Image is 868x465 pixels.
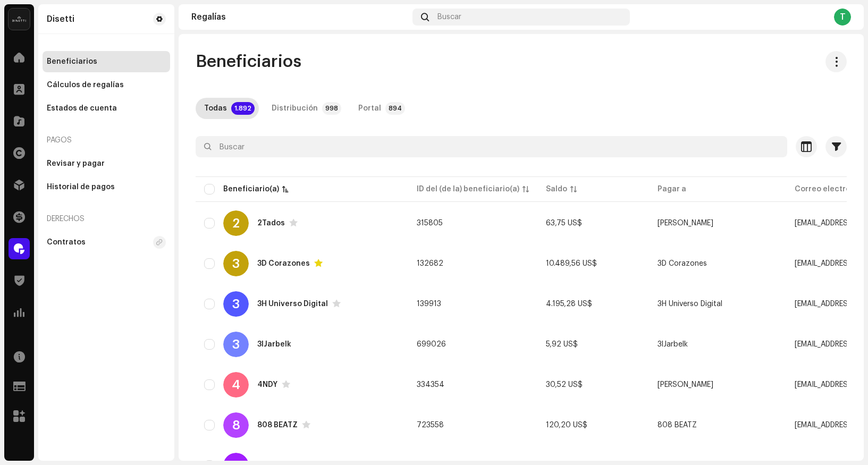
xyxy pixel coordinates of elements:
[47,104,117,113] div: Estados de cuenta
[204,98,227,119] div: Todas
[417,421,444,429] span: 723558
[417,300,441,308] span: 139913
[257,300,328,308] div: 3H Universo Digital
[47,15,74,23] div: Disetti
[417,341,446,348] span: 699026
[43,206,170,232] re-a-nav-header: Derechos
[546,421,587,429] span: 120,20 US$
[43,176,170,198] re-m-nav-item: Historial de pagos
[43,153,170,174] re-m-nav-item: Revisar y pagar
[546,219,582,227] span: 63,75 US$
[47,238,86,247] div: Contratos
[196,136,787,157] input: Buscar
[257,421,298,429] div: 808 BEATZ
[223,184,279,195] div: Beneficiario(a)
[546,341,578,348] span: 5,92 US$
[223,332,249,357] div: 3
[546,300,592,308] span: 4.195,28 US$
[196,51,301,72] span: Beneficiarios
[834,9,851,26] div: T
[257,260,310,267] div: 3D Corazones
[191,13,408,21] div: Regalías
[417,184,519,195] div: ID del (de la) beneficiario(a)
[417,381,444,388] span: 334354
[257,341,291,348] div: 3lJarbelk
[658,341,688,348] span: 3lJarbelk
[322,102,341,115] p-badge: 998
[9,9,30,30] img: 02a7c2d3-3c89-4098-b12f-2ff2945c95ee
[47,57,97,66] div: Beneficiarios
[43,232,170,253] re-m-nav-item: Contratos
[43,98,170,119] re-m-nav-item: Estados de cuenta
[658,260,707,267] span: 3D Corazones
[223,251,249,276] div: 3
[223,291,249,317] div: 3
[43,51,170,72] re-m-nav-item: Beneficiarios
[223,412,249,438] div: 8
[385,102,405,115] p-badge: 894
[272,98,318,119] div: Distribución
[47,183,115,191] div: Historial de pagos
[47,159,105,168] div: Revisar y pagar
[546,260,597,267] span: 10.489,56 US$
[658,381,713,388] span: Andres Beleño
[257,381,277,388] div: 4NDY
[223,210,249,236] div: 2
[417,219,443,227] span: 315805
[658,300,722,308] span: 3H Universo Digital
[43,74,170,96] re-m-nav-item: Cálculos de regalías
[231,102,255,115] p-badge: 1.892
[43,128,170,153] re-a-nav-header: Pagos
[658,219,713,227] span: Juan Lorenzo
[257,219,285,227] div: 2Tados
[546,184,567,195] div: Saldo
[223,372,249,398] div: 4
[417,260,443,267] span: 132682
[437,13,461,21] span: Buscar
[546,381,583,388] span: 30,52 US$
[358,98,381,119] div: Portal
[47,81,124,89] div: Cálculos de regalías
[658,421,697,429] span: 808 BEATZ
